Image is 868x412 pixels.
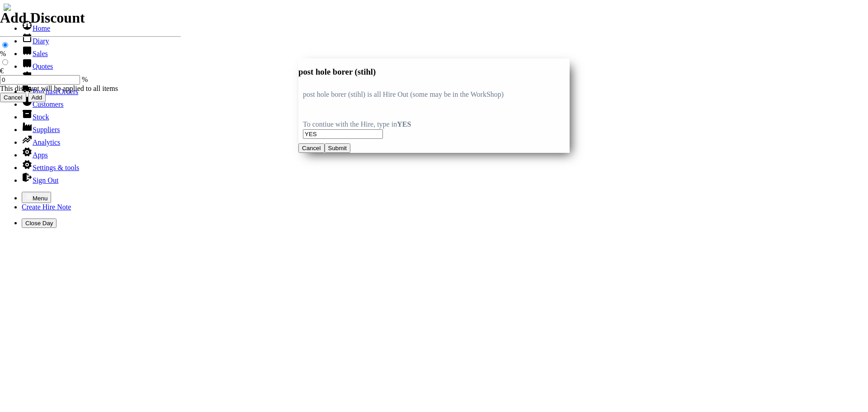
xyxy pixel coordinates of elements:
input: % [2,42,8,48]
button: Menu [22,192,51,203]
a: Customers [22,100,63,108]
span: % [82,76,88,83]
input: Type in YES to continue [303,129,383,139]
a: Create Hire Note [22,203,71,211]
strong: YES [397,120,411,128]
label: post hole borer (stihl) is all Hire Out (some may be in the WorkShop) To contiue with the Hire, t... [303,90,504,128]
a: Settings & tools [22,164,79,171]
input: € [2,59,8,65]
h3: post hole borer (stihl) [298,67,570,77]
button: Close Day [22,218,57,228]
li: Suppliers [22,121,864,134]
a: Stock [22,113,49,121]
li: Stock [22,109,864,121]
li: Sales [22,45,864,58]
a: Suppliers [22,126,60,133]
a: Sign Out [22,176,58,184]
a: Apps [22,151,48,159]
button: Submit [325,143,350,153]
input: Add [28,93,46,102]
button: Cancel [298,143,325,153]
a: Analytics [22,138,60,146]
